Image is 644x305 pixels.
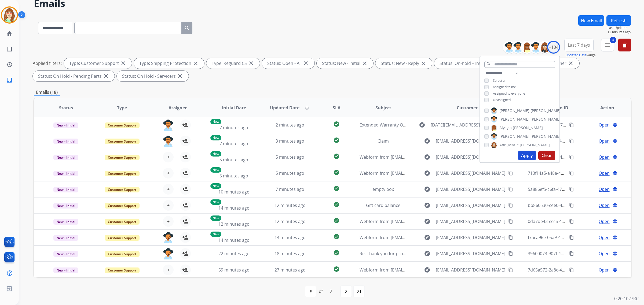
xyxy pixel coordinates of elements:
[167,154,170,160] span: +
[206,58,260,69] div: Type: Reguard CS
[528,235,607,240] span: f7aca96e-05a9-4092-af82-28badc821a9f
[599,122,610,128] span: Open
[276,170,304,176] span: 5 minutes ago
[6,77,13,83] mat-icon: inbox
[169,105,187,111] span: Assignee
[33,60,62,66] p: Applied filters:
[569,171,574,176] mat-icon: content_copy
[508,219,513,224] mat-icon: content_copy
[528,170,608,176] span: 713f14a5-a48a-4674-a4fa-e0c1b82504a5
[276,154,304,160] span: 5 minutes ago
[333,233,340,240] mat-icon: check_circle
[499,134,529,139] span: [PERSON_NAME]
[53,251,78,257] span: New - Initial
[105,251,140,257] span: Customer Support
[210,135,221,140] p: New
[436,267,505,273] span: [EMAIL_ADDRESS][DOMAIN_NAME]
[360,235,481,240] span: Webform from [EMAIL_ADDRESS][DOMAIN_NAME] on [DATE]
[210,232,221,237] p: New
[610,37,616,43] span: 4
[599,267,610,273] span: Open
[218,189,250,195] span: 10 minutes ago
[528,202,611,208] span: bb860530-cee0-4263-9a99-53d630863009
[210,151,221,157] p: New
[218,221,250,227] span: 12 minutes ago
[105,219,140,225] span: Customer Support
[53,219,78,225] span: New - Initial
[499,117,529,122] span: [PERSON_NAME]
[599,170,610,176] span: Open
[431,122,510,128] span: [DATE][EMAIL_ADDRESS][DOMAIN_NAME]
[120,60,126,66] mat-icon: close
[569,122,574,127] mat-icon: content_copy
[163,136,174,147] img: agent-avatar
[372,186,394,192] span: empty box
[59,105,73,111] span: Status
[499,125,512,131] span: Alysyia
[163,152,174,162] button: +
[163,265,174,275] button: +
[163,232,174,243] img: agent-avatar
[105,235,140,241] span: Customer Support
[599,250,610,257] span: Open
[360,154,481,160] span: Webform from [EMAIL_ADDRESS][DOMAIN_NAME] on [DATE]
[486,61,491,66] mat-icon: search
[182,234,189,241] mat-icon: person_add
[53,155,78,160] span: New - Initial
[303,60,309,66] mat-icon: close
[360,170,481,176] span: Webform from [EMAIL_ADDRESS][DOMAIN_NAME] on [DATE]
[163,120,174,131] img: agent-avatar
[360,267,481,273] span: Webform from [EMAIL_ADDRESS][DOMAIN_NAME] on [DATE]
[53,139,78,144] span: New - Initial
[530,134,561,139] span: [PERSON_NAME]
[105,122,140,128] span: Customer Support
[436,234,505,241] span: [EMAIL_ADDRESS][DOMAIN_NAME]
[599,218,610,225] span: Open
[568,44,590,46] span: Last 7 days
[375,58,432,69] div: Status: New - Reply
[117,71,189,81] div: Status: On Hold - Servicers
[117,105,127,111] span: Type
[424,202,430,209] mat-icon: explore
[333,137,340,143] mat-icon: check_circle
[219,125,248,131] span: 7 minutes ago
[163,184,174,195] button: +
[184,25,190,31] mat-icon: search
[275,202,306,208] span: 12 minutes ago
[182,138,189,144] mat-icon: person_add
[569,203,574,208] mat-icon: content_copy
[599,138,610,144] span: Open
[304,105,310,111] mat-icon: arrow_downward
[210,215,221,221] p: New
[613,267,617,272] mat-icon: language
[613,171,617,176] mat-icon: language
[613,155,617,159] mat-icon: language
[424,267,430,273] mat-icon: explore
[568,60,574,66] mat-icon: close
[528,251,610,256] span: 39600073-907f-4b29-988a-e232ec8d4e35
[182,202,189,209] mat-icon: person_add
[105,267,140,273] span: Customer Support
[219,141,248,147] span: 7 minutes ago
[569,267,574,272] mat-icon: content_copy
[270,105,299,111] span: Updated Date
[424,250,430,257] mat-icon: explore
[248,60,254,66] mat-icon: close
[499,108,529,113] span: [PERSON_NAME]
[436,218,505,225] span: [EMAIL_ADDRESS][DOMAIN_NAME]
[508,251,513,256] mat-icon: content_copy
[493,98,511,102] span: Unassigned
[34,89,60,96] p: Emails (18)
[6,46,13,52] mat-icon: list_alt
[599,234,610,241] span: Open
[360,251,473,256] span: Re: Thank you for protecting your Rooms To Go product
[578,15,604,26] button: New Email
[604,42,611,48] mat-icon: menu
[508,203,513,208] mat-icon: content_copy
[436,154,505,160] span: [EMAIL_ADDRESS][DOMAIN_NAME]
[520,142,550,148] span: [PERSON_NAME]
[518,151,536,160] button: Apply
[219,173,248,179] span: 5 minutes ago
[378,138,389,144] span: Claim
[613,251,617,256] mat-icon: language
